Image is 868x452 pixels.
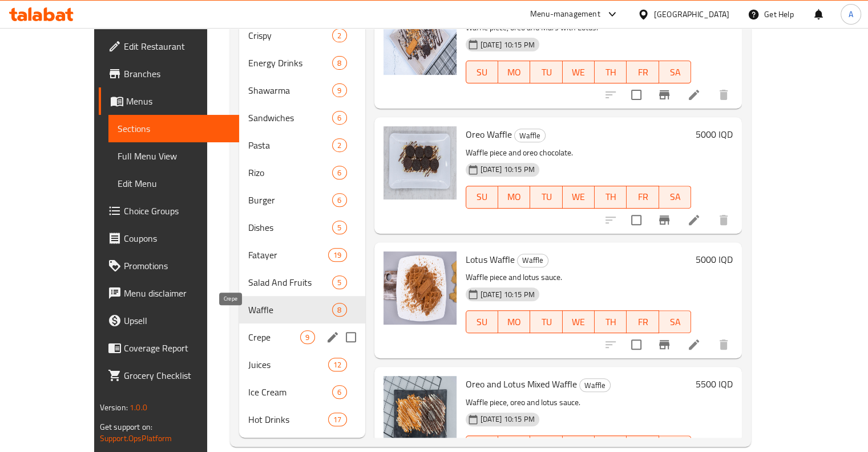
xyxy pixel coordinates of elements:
[248,413,328,426] span: Hot Drinks
[332,275,346,289] div: items
[515,129,545,142] span: Waffle
[332,83,346,97] div: items
[99,362,239,389] a: Grocery Checklist
[99,87,239,115] a: Menus
[248,303,332,317] div: Waffle
[332,29,346,42] div: items
[595,61,627,83] button: TH
[383,2,457,75] img: Nestle Waffle
[332,193,346,207] div: items
[624,83,648,107] span: Select to update
[476,39,539,50] span: [DATE] 10:15 PM
[517,254,548,267] div: Waffle
[333,277,346,288] span: 5
[328,413,346,426] div: items
[476,289,539,300] span: [DATE] 10:15 PM
[118,177,230,190] span: Edit Menu
[99,334,239,362] a: Coverage Report
[248,166,332,179] span: Rizo
[530,186,562,209] button: TU
[567,314,590,330] span: WE
[651,81,678,109] button: Branch-specific-item
[503,314,526,330] span: MO
[383,376,457,449] img: Oreo and Lotus Mixed Waffle
[239,104,365,131] div: Sandwiches6
[710,331,737,358] button: delete
[248,111,332,125] span: Sandwiches
[124,231,230,245] span: Coupons
[333,387,346,398] span: 6
[567,189,590,205] span: WE
[100,431,172,446] a: Support.OpsPlatform
[498,310,530,333] button: MO
[535,189,558,205] span: TU
[239,214,365,241] div: Dishes5
[99,225,239,252] a: Coupons
[383,126,457,199] img: Oreo Waffle
[239,323,365,351] div: Crepe9edit
[324,329,341,346] button: edit
[248,248,328,262] span: Fatayer
[687,88,701,102] a: Edit menu item
[329,250,346,261] span: 19
[466,251,515,268] span: Lotus Waffle
[248,385,332,399] span: Ice Cream
[108,142,239,170] a: Full Menu View
[580,379,610,392] span: Waffle
[124,204,230,218] span: Choice Groups
[651,331,678,358] button: Branch-specific-item
[696,376,733,392] h6: 5500 IQD
[664,64,687,81] span: SA
[563,310,595,333] button: WE
[239,378,365,406] div: Ice Cream6
[248,138,332,152] span: Pasta
[687,213,701,227] a: Edit menu item
[664,314,687,330] span: SA
[627,186,659,209] button: FR
[466,375,577,393] span: Oreo and Lotus Mixed Waffle
[333,58,346,69] span: 8
[248,358,328,371] span: Juices
[530,7,600,21] div: Menu-management
[239,406,365,433] div: Hot Drinks17
[466,270,692,285] p: Waffle piece and lotus sauce.
[466,126,512,143] span: Oreo Waffle
[332,166,346,179] div: items
[651,206,678,234] button: Branch-specific-item
[687,338,701,351] a: Edit menu item
[567,64,590,81] span: WE
[659,310,691,333] button: SA
[710,206,737,234] button: delete
[599,314,622,330] span: TH
[563,61,595,83] button: WE
[239,131,365,159] div: Pasta2
[696,251,733,267] h6: 5000 IQD
[595,310,627,333] button: TH
[595,186,627,209] button: TH
[563,186,595,209] button: WE
[124,39,230,53] span: Edit Restaurant
[659,186,691,209] button: SA
[503,189,526,205] span: MO
[476,414,539,425] span: [DATE] 10:15 PM
[124,369,230,382] span: Grocery Checklist
[849,8,853,21] span: A
[239,296,365,323] div: Waffle8
[579,378,611,392] div: Waffle
[333,195,346,206] span: 6
[530,310,562,333] button: TU
[248,275,332,289] span: Salad And Fruits
[239,159,365,186] div: Rizo6
[654,8,729,21] div: [GEOGRAPHIC_DATA]
[332,138,346,152] div: items
[118,149,230,163] span: Full Menu View
[248,83,332,97] div: Shawarma
[333,305,346,315] span: 8
[239,49,365,77] div: Energy Drinks8
[498,61,530,83] button: MO
[631,314,654,330] span: FR
[624,208,648,232] span: Select to update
